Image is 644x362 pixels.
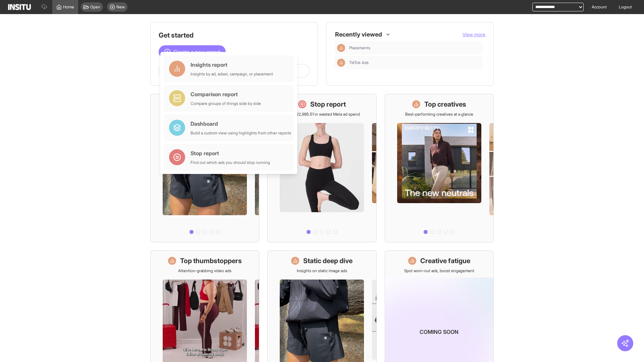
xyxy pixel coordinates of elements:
[349,45,480,51] span: Placements
[385,94,494,242] a: Top creativesBest-performing creatives at a glance
[349,60,480,65] span: TikTok Ads
[463,31,485,38] button: View more
[8,4,31,10] img: Logo
[191,71,273,77] div: Insights by ad, adset, campaign, or placement
[191,101,261,106] div: Compare groups of things side by side
[159,45,226,59] button: Create a new report
[191,149,270,157] div: Stop report
[191,130,291,136] div: Build a custom view using highlights from other reports
[180,256,242,265] h1: Top thumbstoppers
[159,31,310,40] h1: Get started
[191,61,273,69] div: Insights report
[116,4,125,10] span: New
[349,60,369,65] span: TikTok Ads
[191,120,291,128] div: Dashboard
[191,160,270,165] div: Find out which ads you should stop running
[191,90,261,98] div: Comparison report
[267,94,376,242] a: Stop reportSave £22,985.51 in wasted Meta ad spend
[349,45,370,51] span: Placements
[173,48,220,56] span: Create a new report
[337,44,345,52] div: Insights
[424,100,466,109] h1: Top creatives
[284,112,360,117] p: Save £22,985.51 in wasted Meta ad spend
[303,256,353,265] h1: Static deep dive
[178,268,231,274] p: Attention-grabbing video ads
[150,94,259,242] a: What's live nowSee all active ads instantly
[63,4,74,10] span: Home
[337,59,345,67] div: Insights
[463,32,485,37] span: View more
[297,268,347,274] p: Insights on static image ads
[90,4,100,10] span: Open
[405,112,473,117] p: Best-performing creatives at a glance
[310,100,346,109] h1: Stop report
